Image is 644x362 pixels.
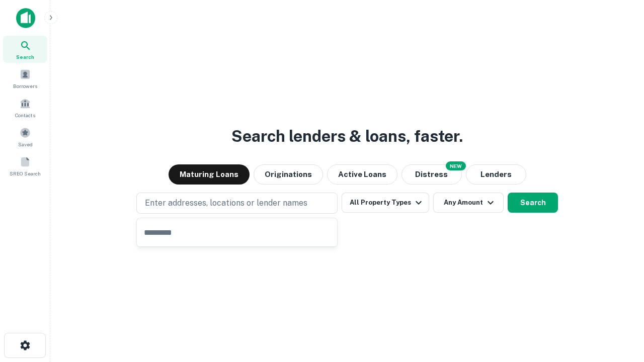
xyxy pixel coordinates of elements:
h3: Search lenders & loans, faster. [231,124,463,148]
a: Search [3,36,47,63]
button: Enter addresses, locations or lender names [136,193,338,214]
span: Saved [18,140,33,148]
span: Contacts [15,111,35,119]
button: Originations [254,164,323,185]
button: Active Loans [327,164,397,185]
a: Contacts [3,94,47,121]
button: Any Amount [433,193,504,213]
button: Maturing Loans [169,164,250,185]
a: Borrowers [3,65,47,92]
span: Borrowers [13,82,37,90]
p: Enter addresses, locations or lender names [145,197,307,209]
a: Saved [3,123,47,150]
div: NEW [446,161,466,170]
span: Search [16,53,34,61]
button: Search distressed loans with lien and other non-mortgage details. [401,164,462,185]
button: Lenders [466,164,526,185]
img: capitalize-icon.png [16,8,35,28]
button: Search [508,193,558,213]
a: SREO Search [3,152,47,179]
iframe: Chat Widget [594,282,644,330]
button: All Property Types [342,193,429,213]
span: SREO Search [10,169,41,177]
